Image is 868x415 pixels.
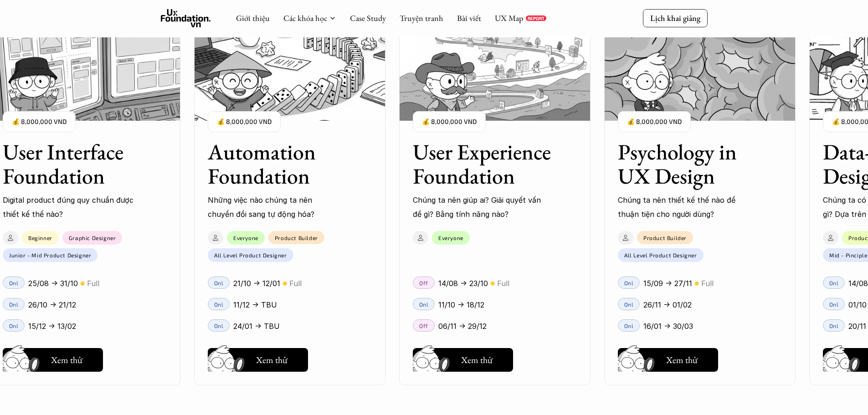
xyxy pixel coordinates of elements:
p: 14/08 -> 23/10 [438,277,488,290]
p: 24/01 -> TBU [233,319,280,333]
p: Full [701,277,714,290]
p: Onl [419,301,429,307]
p: Onl [829,323,839,329]
p: Full [289,277,302,290]
p: All Level Product Designer [624,252,697,258]
p: Onl [214,280,224,286]
a: REPORT [526,15,546,21]
a: Lịch khai giảng [643,9,708,27]
a: Bài viết [457,13,481,23]
p: 21/10 -> 12/01 [233,277,280,290]
p: Off [419,323,428,329]
p: Onl [829,301,839,307]
p: 🟡 [694,280,699,287]
h5: Xem thử [461,354,495,366]
button: Xem thử [208,348,308,372]
a: Xem thử [208,344,308,372]
p: Onl [214,323,224,329]
p: All Level Product Designer [214,252,287,258]
p: 16/01 -> 30/03 [643,319,693,333]
p: Onl [214,301,224,307]
p: Everyone [438,235,463,241]
p: Full [87,277,99,290]
p: Chúng ta nên thiết kế thế nào để thuận tiện cho người dùng? [618,193,750,221]
button: Xem thử [618,348,718,372]
p: 15/09 -> 27/11 [643,277,692,290]
a: Truyện tranh [400,13,443,23]
p: Onl [624,301,634,307]
p: 11/12 -> TBU [233,298,277,312]
p: Những việc nào chúng ta nên chuyển đổi sang tự động hóa? [208,193,340,221]
h3: Psychology in UX Design [618,140,759,188]
p: 💰 8,000,000 VND [627,116,682,128]
p: Chúng ta nên giúp ai? Giải quyết vấn đề gì? Bằng tính năng nào? [413,193,545,221]
a: Giới thiệu [236,13,270,23]
p: Lịch khai giảng [650,13,700,23]
p: 🟡 [490,280,495,287]
p: 26/11 -> 01/02 [643,298,692,312]
h3: Automation Foundation [208,140,349,188]
a: Các khóa học [283,13,327,23]
p: 💰 8,000,000 VND [422,116,477,128]
p: Onl [624,323,634,329]
a: Xem thử [618,344,718,372]
h3: User Experience Foundation [413,140,554,188]
p: 11/10 -> 18/12 [438,298,484,312]
p: Graphic Designer [69,235,116,241]
p: Off [419,280,428,286]
a: UX Map [495,13,524,23]
p: Onl [829,280,839,286]
p: 06/11 -> 29/12 [438,319,487,333]
a: Xem thử [413,344,513,372]
p: REPORT [528,15,544,21]
p: Everyone [233,235,258,241]
p: Full [497,277,509,290]
h5: Xem thử [256,354,290,366]
p: Product Builder [275,235,318,241]
h5: Xem thử [666,354,700,366]
a: Case Study [350,13,386,23]
p: 🟡 [282,280,287,287]
button: Xem thử [413,348,513,372]
p: Onl [624,280,634,286]
p: 💰 8,000,000 VND [217,116,272,128]
p: Product Builder [643,235,687,241]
